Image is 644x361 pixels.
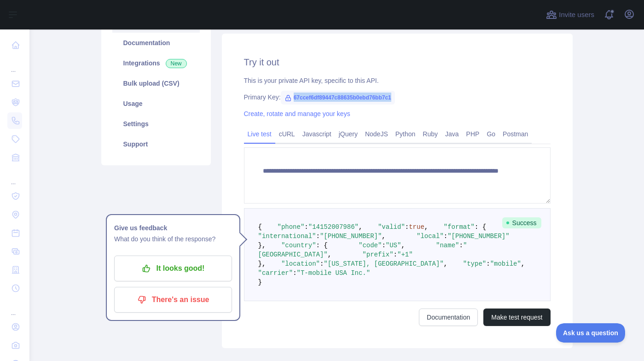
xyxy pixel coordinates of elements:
[483,127,499,141] a: Go
[475,223,486,231] span: : {
[281,242,316,249] span: "country"
[521,260,525,268] span: ,
[378,223,405,231] span: "valid"
[444,260,447,268] span: ,
[386,242,401,249] span: "US"
[258,233,316,240] span: "international"
[114,256,232,281] button: It looks good!
[328,251,331,258] span: ,
[7,55,22,74] div: ...
[112,73,200,93] a: Bulk upload (CSV)
[417,233,444,240] span: "local"
[556,323,626,343] iframe: Toggle Customer Support
[244,56,551,69] h2: Try it out
[258,260,266,268] span: },
[304,223,308,231] span: :
[7,168,22,186] div: ...
[359,223,362,231] span: ,
[114,222,232,233] h1: Give us feedback
[258,279,262,286] span: }
[392,127,419,141] a: Python
[444,223,475,231] span: "format"
[320,260,324,268] span: :
[244,93,551,102] div: Primary Key:
[324,260,443,268] span: "[US_STATE], [GEOGRAPHIC_DATA]"
[459,242,463,249] span: :
[544,7,596,22] button: Invite users
[112,33,200,53] a: Documentation
[244,127,275,141] a: Live test
[424,223,428,231] span: ,
[121,261,225,276] p: It looks good!
[436,242,459,249] span: "name"
[441,127,463,141] a: Java
[278,223,305,231] span: "phone"
[244,76,551,85] div: This is your private API key, specific to this API.
[299,127,335,141] a: Javascript
[502,217,541,228] span: Success
[112,134,200,154] a: Support
[361,127,392,141] a: NodeJS
[382,233,385,240] span: ,
[463,260,486,268] span: "type"
[114,233,232,245] p: What do you think of the response?
[308,223,359,231] span: "14152007986"
[320,233,382,240] span: "[PHONE_NUMBER]"
[275,127,299,141] a: cURL
[293,269,296,277] span: :
[382,242,385,249] span: :
[490,260,521,268] span: "mobile"
[559,10,594,20] span: Invite users
[401,242,405,249] span: ,
[499,127,532,141] a: Postman
[121,292,225,308] p: There's an issue
[409,223,424,231] span: true
[444,233,447,240] span: :
[394,251,397,258] span: :
[483,309,550,326] button: Make test request
[419,309,478,326] a: Documentation
[112,93,200,114] a: Usage
[362,251,393,258] span: "prefix"
[112,114,200,134] a: Settings
[258,242,266,249] span: },
[114,287,232,313] button: There's an issue
[297,269,371,277] span: "T-mobile USA Inc."
[244,110,350,117] a: Create, rotate and manage your keys
[258,223,262,231] span: {
[405,223,409,231] span: :
[112,53,200,73] a: Integrations New
[463,127,483,141] a: PHP
[258,269,293,277] span: "carrier"
[397,251,413,258] span: "+1"
[7,298,22,317] div: ...
[281,260,320,268] span: "location"
[281,91,395,105] span: 67ccef6df89447c88635b0ebd76bb7c1
[447,233,509,240] span: "[PHONE_NUMBER]"
[486,260,490,268] span: :
[316,233,320,240] span: :
[316,242,328,249] span: : {
[359,242,382,249] span: "code"
[419,127,441,141] a: Ruby
[335,127,361,141] a: jQuery
[166,59,187,68] span: New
